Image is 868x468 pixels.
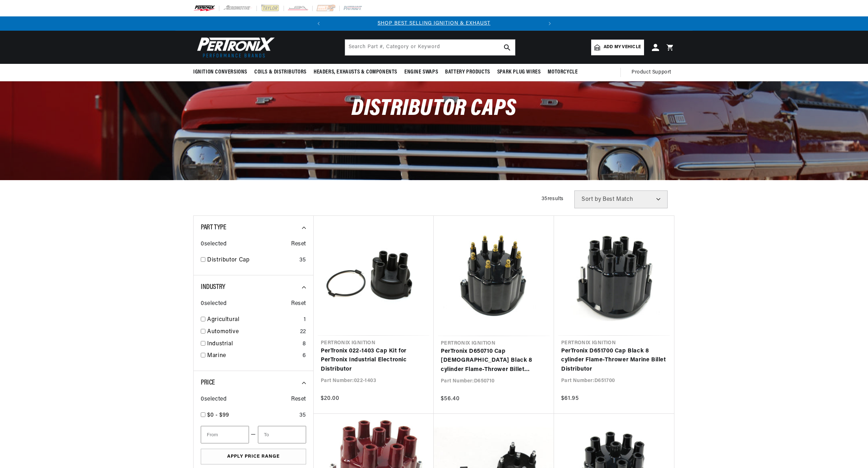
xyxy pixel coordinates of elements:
input: From [201,426,249,443]
a: Add my vehicle [591,40,644,55]
span: 0 selected [201,240,226,249]
summary: Battery Products [442,64,494,81]
span: 0 selected [201,395,226,404]
a: PerTronix 022-1403 Cap Kit for PerTronix Industrial Electronic Distributor [321,347,426,374]
input: Search Part #, Category or Keyword [345,40,515,55]
span: Distributor Caps [351,97,517,121]
a: PerTronix D651700 Cap Black 8 cylinder Flame-Thrower Marine Billet Distributor [561,347,667,374]
select: Sort by [574,190,668,208]
span: Part Type [201,224,226,231]
span: 0 selected [201,299,226,309]
button: Translation missing: en.sections.announcements.previous_announcement [311,16,326,31]
span: Price [201,379,215,386]
img: Pertronix [193,35,275,60]
a: SHOP BEST SELLING IGNITION & EXHAUST [378,21,490,26]
span: Battery Products [445,68,490,76]
div: 6 [303,351,306,361]
div: 1 [304,315,306,325]
a: Distributor Cap [207,256,296,265]
div: Announcement [326,20,543,27]
summary: Ignition Conversions [193,64,251,81]
span: $0 - $99 [207,412,229,418]
summary: Headers, Exhausts & Components [310,64,401,81]
span: Motorcycle [548,68,578,76]
a: PerTronix D650710 Cap [DEMOGRAPHIC_DATA] Black 8 cylinder Flame-Thrower Billet Distributor [441,347,547,375]
summary: Spark Plug Wires [494,64,544,81]
button: Apply Price Range [201,449,306,465]
summary: Product Support [632,64,675,81]
summary: Motorcycle [544,64,581,81]
div: 1 of 2 [326,20,543,27]
div: 22 [300,327,306,337]
a: Marine [207,351,300,361]
span: Spark Plug Wires [497,68,541,76]
span: Add my vehicle [604,44,641,51]
span: 35 results [542,196,564,202]
a: Industrial [207,340,300,349]
span: Reset [291,299,306,309]
button: search button [499,40,515,55]
input: To [258,426,306,443]
div: 35 [299,411,306,420]
span: — [251,430,256,439]
a: Agricultural [207,315,301,325]
span: Headers, Exhausts & Components [314,68,397,76]
slideshow-component: Translation missing: en.sections.announcements.announcement_bar [175,16,693,31]
span: Reset [291,395,306,404]
button: Translation missing: en.sections.announcements.next_announcement [543,16,557,31]
span: Reset [291,240,306,249]
div: 35 [299,256,306,265]
span: Product Support [632,68,671,76]
summary: Engine Swaps [401,64,442,81]
span: Sort by [582,197,601,202]
div: 8 [303,340,306,349]
summary: Coils & Distributors [251,64,310,81]
span: Engine Swaps [404,68,438,76]
span: Ignition Conversions [193,68,247,76]
a: Automotive [207,327,297,337]
span: Industry [201,284,225,291]
span: Coils & Distributors [254,68,306,76]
